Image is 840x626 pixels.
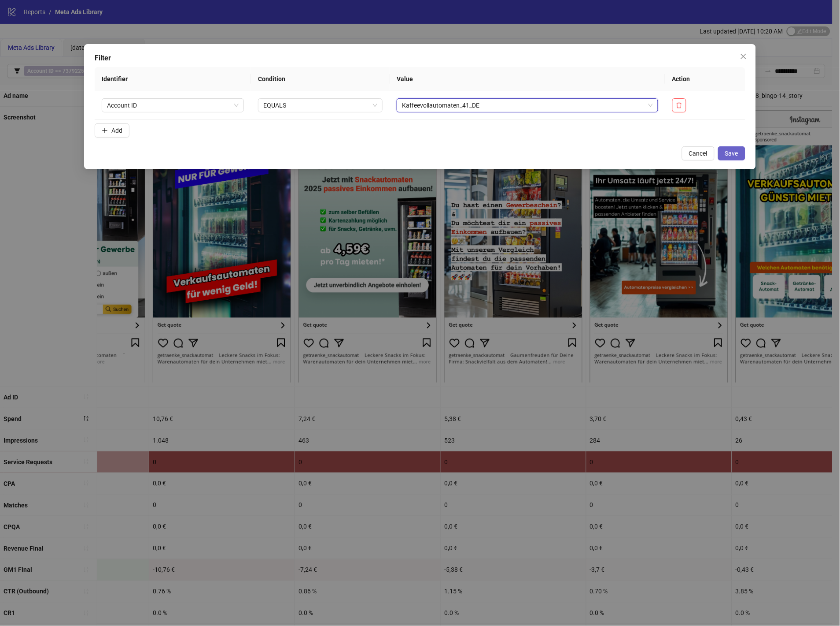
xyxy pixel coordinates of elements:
span: Kaffeevollautomaten_41_DE [402,99,652,112]
div: Filter [95,53,745,63]
span: Account ID [107,99,239,112]
button: Add [95,123,129,138]
span: delete [676,102,682,108]
button: Close [737,49,751,63]
span: Cancel [689,150,707,157]
span: Add [111,127,122,134]
span: close [740,53,747,60]
button: Save [718,146,745,160]
th: Action [665,67,746,91]
span: Save [725,150,738,157]
button: Cancel [682,146,715,160]
th: Condition [251,67,390,91]
th: Value [390,67,665,91]
span: EQUALS [263,99,377,112]
span: plus [102,127,108,134]
th: Identifier [95,67,251,91]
